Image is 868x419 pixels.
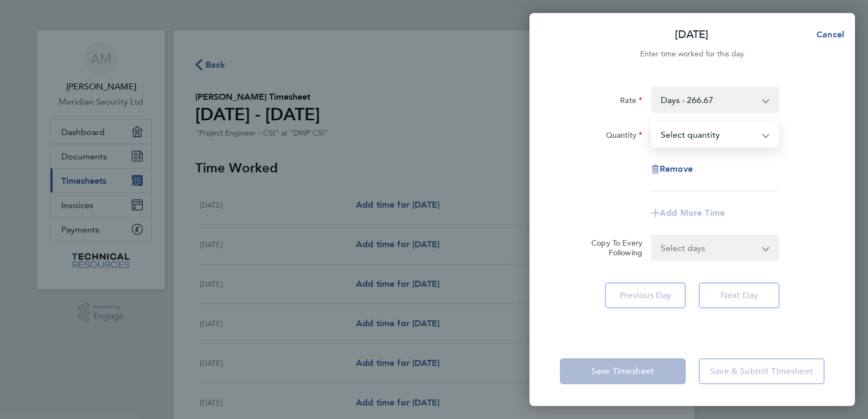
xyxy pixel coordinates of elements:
label: Rate [620,95,642,108]
span: Remove [660,164,693,174]
label: Quantity [606,130,642,143]
div: Enter time worked for this day. [529,48,855,61]
button: Cancel [799,24,855,46]
span: Cancel [813,29,844,40]
p: [DATE] [675,27,709,42]
button: Remove [651,165,693,173]
label: Copy To Every Following [583,238,642,257]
